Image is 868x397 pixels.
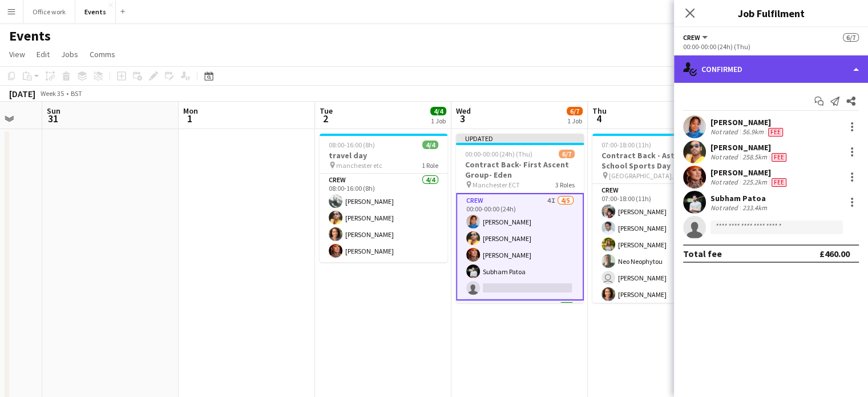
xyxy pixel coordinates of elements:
[465,150,532,158] span: 00:00-00:00 (24h) (Thu)
[456,134,584,143] div: Updated
[456,106,471,116] span: Wed
[740,178,769,187] div: 225.2km
[710,117,785,127] div: [PERSON_NAME]
[45,112,60,125] span: 31
[422,161,438,170] span: 1 Role
[422,141,438,149] span: 4/4
[183,106,198,116] span: Mon
[592,184,720,339] app-card-role: Crew8/807:00-18:00 (11h)[PERSON_NAME][PERSON_NAME][PERSON_NAME]Neo Neophytou [PERSON_NAME][PERSON...
[683,248,722,259] div: Total fee
[320,134,447,262] app-job-card: 08:00-16:00 (8h)4/4travel day manchester etc1 RoleCrew4/408:00-16:00 (8h)[PERSON_NAME][PERSON_NAM...
[609,171,692,180] span: [GEOGRAPHIC_DATA], [GEOGRAPHIC_DATA], [GEOGRAPHIC_DATA], [GEOGRAPHIC_DATA]
[559,150,575,158] span: 6/7
[85,47,120,62] a: Comms
[567,107,583,115] span: 6/7
[683,33,709,42] button: Crew
[772,153,786,162] span: Fee
[430,107,446,115] span: 4/4
[601,141,651,149] span: 07:00-18:00 (11h)
[431,117,446,125] div: 1 Job
[769,178,789,187] div: Crew has different fees then in role
[456,193,584,300] app-card-role: Crew4I4/500:00-00:00 (24h)[PERSON_NAME][PERSON_NAME][PERSON_NAME]Subham Patoa
[710,167,789,178] div: [PERSON_NAME]
[567,117,582,125] div: 1 Job
[710,153,740,162] div: Not rated
[336,161,382,170] span: manchester etc
[47,106,60,116] span: Sun
[592,106,607,116] span: Thu
[32,47,54,62] a: Edit
[591,112,607,125] span: 4
[674,55,868,83] div: Confirmed
[71,89,82,98] div: BST
[75,1,116,23] button: Events
[320,174,447,262] app-card-role: Crew4/408:00-16:00 (8h)[PERSON_NAME][PERSON_NAME][PERSON_NAME][PERSON_NAME]
[740,153,769,162] div: 258.5km
[329,141,375,149] span: 08:00-16:00 (8h)
[9,49,25,59] span: View
[819,248,850,259] div: £460.00
[592,150,720,171] h3: Contract Back - AstraZenca - School Sports Day
[456,300,584,339] app-card-role: Event Manager1/1
[674,6,868,21] h3: Job Fulfilment
[768,128,783,137] span: Fee
[23,1,75,23] button: Office work
[683,33,700,42] span: Crew
[454,112,471,125] span: 3
[843,33,859,42] span: 6/7
[710,178,740,187] div: Not rated
[710,193,769,203] div: Subham Patoa
[61,49,78,59] span: Jobs
[740,127,766,137] div: 56.9km
[318,112,333,125] span: 2
[37,49,50,59] span: Edit
[456,159,584,180] h3: Contract Back- First Ascent Group- Eden
[592,134,720,303] app-job-card: 07:00-18:00 (11h)10/10Contract Back - AstraZenca - School Sports Day [GEOGRAPHIC_DATA], [GEOGRAPH...
[320,150,447,161] h3: travel day
[769,153,789,162] div: Crew has different fees then in role
[772,178,786,187] span: Fee
[710,142,789,153] div: [PERSON_NAME]
[9,88,35,99] div: [DATE]
[56,47,83,62] a: Jobs
[320,106,333,116] span: Tue
[38,89,66,98] span: Week 35
[766,127,785,137] div: Crew has different fees then in role
[555,181,575,189] span: 3 Roles
[90,49,115,59] span: Comms
[5,47,30,62] a: View
[9,27,51,45] h1: Events
[683,42,859,51] div: 00:00-00:00 (24h) (Thu)
[473,181,520,189] span: Manchester ECT
[710,127,740,137] div: Not rated
[740,203,769,212] div: 233.4km
[710,203,740,212] div: Not rated
[181,112,198,125] span: 1
[456,134,584,303] app-job-card: Updated00:00-00:00 (24h) (Thu)6/7Contract Back- First Ascent Group- Eden Manchester ECT3 RolesCre...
